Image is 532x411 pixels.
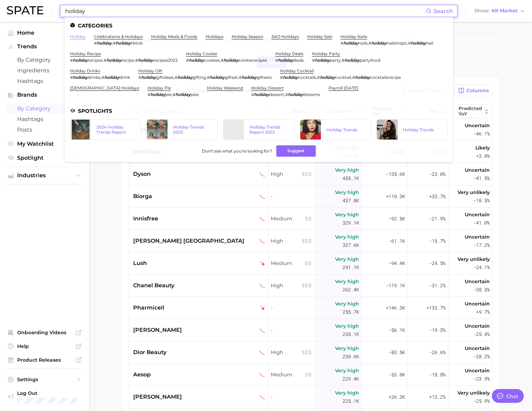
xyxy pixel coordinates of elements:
[73,58,88,63] em: holiday
[355,75,370,80] em: holiday
[88,58,103,63] span: recipes
[165,92,172,97] span: pie
[5,90,84,100] button: Brands
[206,34,223,39] a: holidays
[190,92,199,97] span: pies
[17,44,72,50] span: Trends
[271,281,313,290] span: High
[386,40,407,46] span: nailsinspo
[17,155,72,161] span: Spotlight
[429,371,446,379] span: -18.8%
[473,352,490,361] span: -28.2%
[377,119,448,140] a: Holiday Trends
[251,92,320,97] div: ,
[102,75,104,80] span: #
[369,40,371,46] span: #
[106,58,122,63] em: holiday
[271,348,313,356] span: High
[307,34,332,39] a: holiday sale
[173,92,175,97] span: #
[335,75,351,80] span: cocktail
[343,308,359,316] span: 255.7k
[207,85,243,90] a: holiday weekend
[389,237,405,245] span: -61.1k
[429,215,446,223] span: -21.9%
[5,103,84,114] a: by Category
[426,304,446,312] span: +133.7%
[343,330,359,338] span: 235.1k
[207,75,210,80] span: #
[278,58,293,63] em: holiday
[70,108,448,114] li: Spotlights
[473,7,527,15] button: ShowKR Market
[138,58,153,63] em: holiday
[448,105,492,118] button: Predicted YoY
[133,371,151,379] span: aesop
[175,75,177,80] span: #
[129,230,492,252] button: [PERSON_NAME] [GEOGRAPHIC_DATA]sustained declinerHighVery high327.6k-61.1k-15.7%Uncertain-17.2%
[335,277,359,286] span: Very high
[129,341,492,364] button: dior beautysustained declinerHighVery high230.6k-83.5k-26.6%Uncertain-28.2%
[320,75,335,80] em: holiday
[408,40,411,46] span: #
[70,34,86,39] a: holiday
[17,105,72,112] span: by Category
[343,219,359,227] span: 329.1k
[133,304,164,312] span: pharmicell
[133,326,182,334] span: [PERSON_NAME]
[70,85,139,90] a: [DEMOGRAPHIC_DATA] holidays
[17,78,72,84] span: Hashtags
[129,275,492,297] button: chanel beautysustained declinerHighVery high262.4k-119.1k-31.2%Uncertain-38.5%
[133,259,147,267] span: lush
[426,40,433,46] span: nail
[189,58,204,63] em: holiday
[335,389,359,397] span: Very high
[5,124,84,135] a: Posts
[275,58,278,63] span: #
[340,40,433,46] div: , ,
[104,58,106,63] span: #
[5,153,84,163] a: Spotlight
[288,92,303,97] em: holiday
[133,215,158,223] span: innisfree
[429,170,446,178] span: -23.0%
[312,58,380,63] div: ,
[94,34,143,39] a: celebrations & holidays
[17,126,72,133] span: Posts
[473,130,490,138] span: -46.1%
[328,85,358,90] a: payroll [DATE]
[386,304,405,312] span: +146.3k
[210,75,225,80] em: holiday
[5,55,84,65] a: by Category
[473,330,490,338] span: -25.4%
[148,92,199,97] div: ,
[458,389,490,397] span: Very unlikely
[148,92,150,97] span: #
[473,219,490,227] span: -41.0%
[70,119,141,140] a: 2024 Holiday Trends Report
[17,141,72,147] span: My Watchlist
[186,58,189,63] span: #
[465,166,490,174] span: Uncertain
[335,166,359,174] span: Very high
[298,75,316,80] span: cocktails
[138,68,162,73] a: holiday gift
[429,326,446,334] span: -19.3%
[280,75,401,80] div: , ,
[433,8,453,14] span: Search
[386,281,405,290] span: -119.1k
[17,357,72,363] span: Product Releases
[275,51,303,56] a: holiday deals
[343,263,359,271] span: 291.1k
[259,372,265,378] img: sustained decliner
[259,350,265,355] img: sustained decliner
[70,68,100,73] a: holiday drinks
[94,40,97,46] span: #
[250,124,288,135] div: Holiday Trends Report 2022
[70,23,448,28] li: Categories
[70,75,73,80] span: #
[116,40,131,46] em: holiday
[403,127,442,132] div: Holiday Trends
[465,344,490,352] span: Uncertain
[271,393,313,401] span: -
